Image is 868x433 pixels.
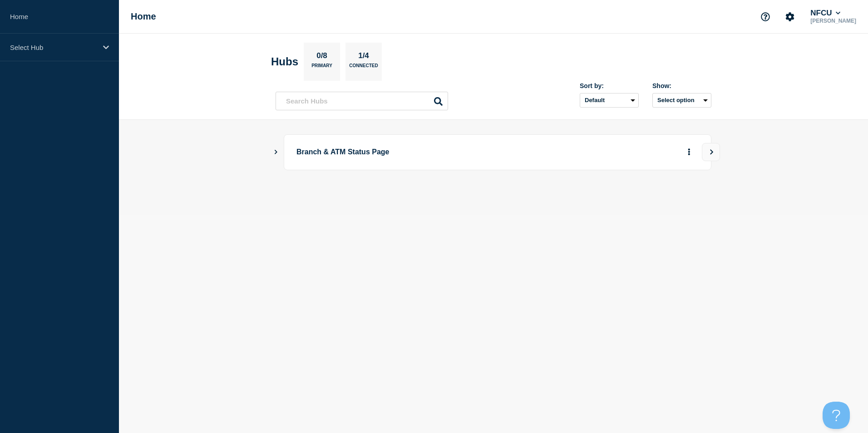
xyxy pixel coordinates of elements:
[349,63,378,73] p: Connected
[809,18,858,24] p: [PERSON_NAME]
[271,55,298,68] h2: Hubs
[683,144,695,161] button: More actions
[756,7,775,26] button: Support
[276,92,448,110] input: Search Hubs
[823,402,850,429] iframe: Help Scout Beacon - Open
[652,82,711,89] div: Show:
[809,9,842,18] button: NFCU
[313,51,331,63] p: 0/8
[780,7,799,26] button: Account settings
[652,93,711,108] button: Select option
[131,11,156,22] h1: Home
[10,44,97,51] p: Select Hub
[580,93,639,108] select: Sort by
[311,63,332,73] p: Primary
[355,51,373,63] p: 1/4
[274,149,278,156] button: Show Connected Hubs
[296,144,547,161] p: Branch & ATM Status Page
[580,82,639,89] div: Sort by:
[702,143,720,161] button: View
